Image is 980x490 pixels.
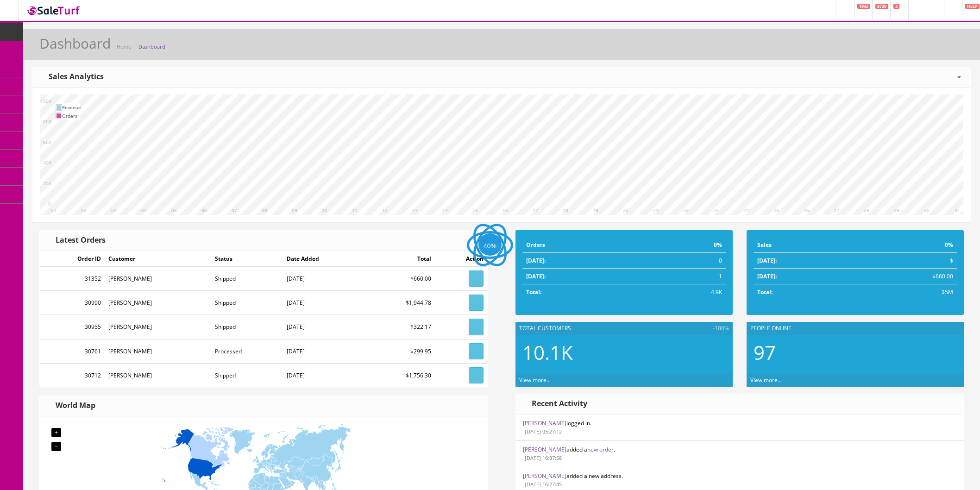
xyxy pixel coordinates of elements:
[51,428,61,437] div: +
[522,237,643,253] td: Orders
[117,43,131,50] a: Home
[40,315,105,339] td: 30955
[138,43,165,50] a: Dashboard
[211,291,283,315] td: Shipped
[516,440,963,467] li: added a .
[283,251,366,267] td: Date Added
[516,415,963,441] li: logged in.
[757,288,773,296] strong: Total:
[40,363,105,387] td: 30712
[526,288,541,296] strong: Total:
[42,73,104,81] h3: Sales Analytics
[283,267,366,291] td: [DATE]
[515,322,733,335] div: Total Customers
[105,363,211,387] td: [PERSON_NAME]
[757,257,777,264] strong: [DATE]:
[366,339,435,363] td: $299.95
[40,251,105,267] td: Order ID
[105,267,211,291] td: [PERSON_NAME]
[366,291,435,315] td: $1,944.78
[523,472,566,480] a: [PERSON_NAME]
[523,454,562,461] small: [DATE] 16:37:58
[366,315,435,339] td: $322.17
[105,251,211,267] td: Customer
[757,272,777,280] strong: [DATE]:
[211,363,283,387] td: Shipped
[39,36,111,51] h1: Dashboard
[283,363,366,387] td: [DATE]
[49,236,106,245] h3: Latest Orders
[750,376,782,384] a: View more...
[435,251,487,267] td: Action
[105,339,211,363] td: [PERSON_NAME]
[62,112,81,120] td: Orders
[711,324,729,333] span: -100%
[366,267,435,291] td: $660.00
[754,237,853,253] td: Sales
[40,291,105,315] td: 30990
[523,481,562,488] small: [DATE] 16:27:45
[211,339,283,363] td: Processed
[523,419,566,427] a: [PERSON_NAME]
[587,446,614,453] a: new order
[211,267,283,291] td: Shipped
[523,428,562,435] small: [DATE] 05:27:12
[853,237,957,253] td: 0%
[40,339,105,363] td: 30761
[853,253,957,269] td: $
[893,4,899,9] span: 3
[40,267,105,291] td: 31352
[875,4,888,9] span: 8726
[211,251,283,267] td: Status
[853,284,957,300] td: $5M
[51,442,61,451] div: −
[62,103,81,112] td: Revenue
[526,257,546,264] strong: [DATE]:
[643,253,726,269] td: 0
[26,4,82,17] img: SaleTurf
[747,322,964,335] div: People Online
[965,4,980,9] span: HELP
[523,446,566,453] a: [PERSON_NAME]
[643,269,726,284] td: 1
[105,291,211,315] td: [PERSON_NAME]
[105,315,211,339] td: [PERSON_NAME]
[283,291,366,315] td: [DATE]
[366,251,435,267] td: Total
[283,339,366,363] td: [DATE]
[519,376,551,384] a: View more...
[211,315,283,339] td: Shipped
[643,284,726,300] td: 4.9K
[857,4,870,9] span: 1943
[853,269,957,284] td: $660.00
[522,342,726,363] h2: 10.1K
[643,237,726,253] td: 0%
[366,363,435,387] td: $1,756.30
[754,342,957,363] h2: 97
[526,272,546,280] strong: [DATE]:
[283,315,366,339] td: [DATE]
[49,402,95,410] h3: World Map
[525,400,587,408] h3: Recent Activity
